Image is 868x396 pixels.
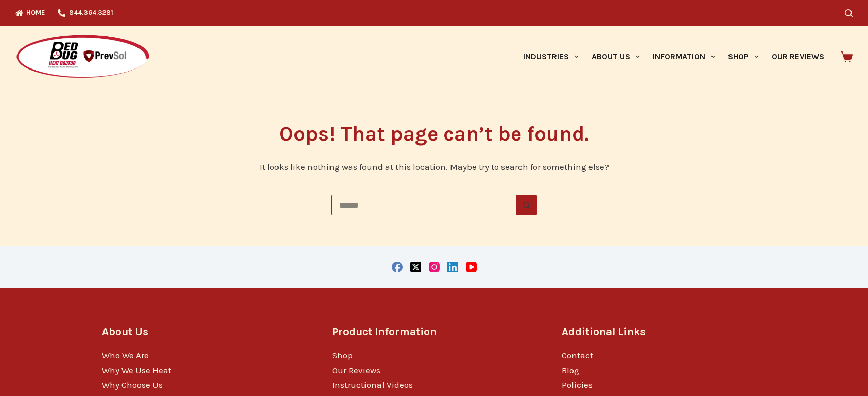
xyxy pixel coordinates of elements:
[562,324,766,340] h3: Additional Links
[331,195,516,215] input: Search for...
[410,262,421,272] a: X (Twitter)
[102,380,163,390] a: Why Choose Us
[259,160,609,174] div: It looks like nothing was found at this location. Maybe try to search for something else?
[102,324,306,340] h3: About Us
[562,380,593,390] a: Policies
[722,26,765,88] a: Shop
[102,118,766,149] h1: Oops! That page can’t be found.
[466,262,477,272] a: YouTube
[516,26,585,88] a: Industries
[447,262,458,272] a: LinkedIn
[516,26,830,88] nav: Primary
[516,195,537,215] button: Search button
[585,26,646,88] a: About Us
[429,262,440,272] a: Instagram
[392,262,403,272] a: Facebook
[332,365,380,375] a: Our Reviews
[845,9,853,17] button: Search
[562,350,593,360] a: Contact
[332,380,413,390] a: Instructional Videos
[102,350,149,360] a: Who We Are
[562,365,579,375] a: Blog
[332,324,536,340] h3: Product Information
[102,365,171,375] a: Why We Use Heat
[15,34,150,80] img: Prevsol/Bed Bug Heat Doctor
[647,26,722,88] a: Information
[332,350,353,360] a: Shop
[765,26,830,88] a: Our Reviews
